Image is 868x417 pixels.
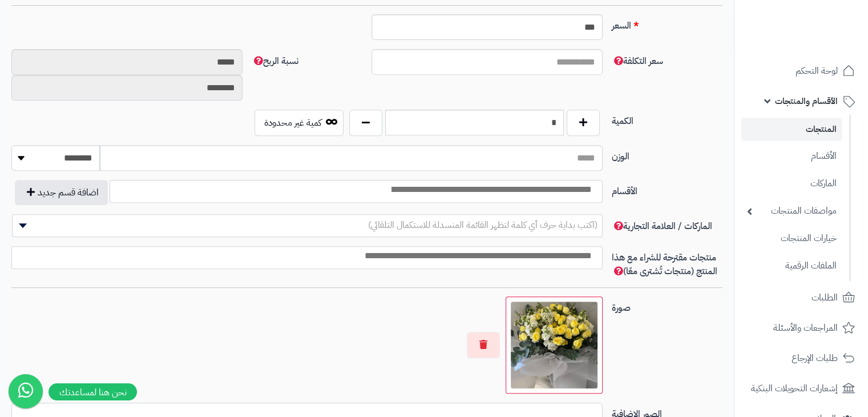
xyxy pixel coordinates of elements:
img: Z [511,302,597,388]
a: خيارات المنتجات [741,226,842,251]
label: السعر [607,14,727,33]
a: مواصفات المنتجات [741,199,842,223]
span: طلبات الإرجاع [792,350,838,366]
span: الماركات / العلامة التجارية [612,219,712,233]
span: منتجات مقترحة للشراء مع هذا المنتج (منتجات تُشترى معًا) [612,251,717,278]
span: نسبة الربح [252,54,298,68]
span: سعر التكلفة [612,54,663,68]
span: (اكتب بداية حرف أي كلمة لتظهر القائمة المنسدلة للاستكمال التلقائي) [368,218,597,232]
a: الأقسام [741,144,842,169]
span: لوحة التحكم [796,63,838,79]
a: المراجعات والأسئلة [741,314,861,342]
span: الأقسام والمنتجات [775,93,838,109]
a: المنتجات [741,118,842,141]
a: طلبات الإرجاع [741,344,861,372]
label: الوزن [607,145,727,163]
a: لوحة التحكم [741,57,861,85]
button: اضافة قسم جديد [15,180,108,205]
a: الملفات الرقمية [741,254,842,278]
a: الماركات [741,171,842,196]
label: صورة [607,296,727,315]
span: الطلبات [812,290,838,306]
span: المراجعات والأسئلة [773,320,838,336]
span: إشعارات التحويلات البنكية [751,380,838,396]
label: الأقسام [607,180,727,198]
a: الطلبات [741,284,861,311]
label: الكمية [607,110,727,128]
a: إشعارات التحويلات البنكية [741,375,861,402]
